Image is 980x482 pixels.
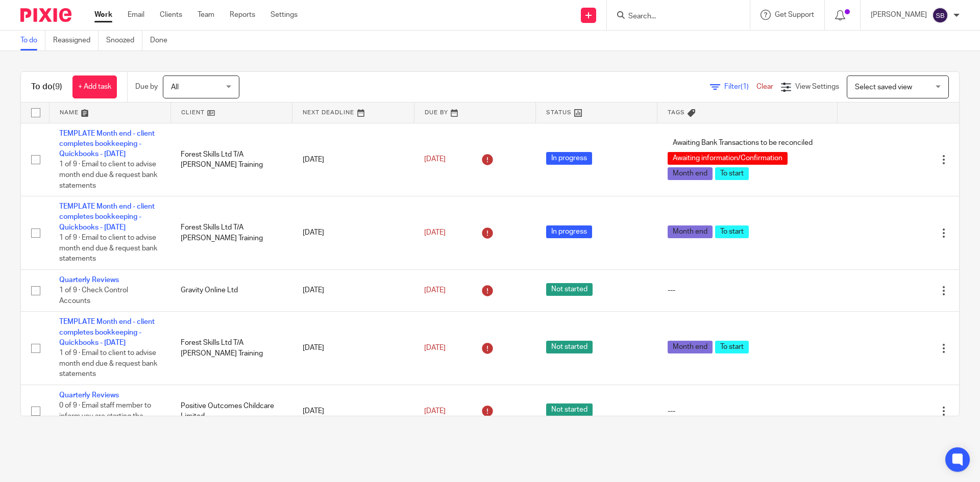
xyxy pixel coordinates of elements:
a: Reports [230,10,255,20]
div: --- [668,285,827,295]
span: 1 of 9 · Check Control Accounts [59,287,128,305]
h1: To do [31,82,62,92]
a: Settings [271,10,298,20]
span: 0 of 9 · Email staff member to inform you are starting the checks [59,402,151,430]
td: Forest Skills Ltd T/A [PERSON_NAME] Training [170,123,292,196]
span: 1 of 9 · Email to client to advise month end due & request bank statements [59,234,157,262]
span: Filter [724,83,756,90]
td: Forest Skills Ltd T/A [PERSON_NAME] Training [170,312,292,385]
p: [PERSON_NAME] [871,10,927,20]
span: [DATE] [424,287,446,294]
a: Reassigned [53,31,99,50]
a: Done [150,31,175,50]
span: Select saved view [855,84,912,91]
span: Awaiting information/Confirmation [668,152,788,165]
a: Email [128,10,144,20]
span: Month end [668,225,713,238]
span: [DATE] [424,156,446,163]
span: Not started [546,341,593,353]
a: Clear [756,83,773,90]
a: + Add task [72,75,117,98]
td: [DATE] [292,269,414,311]
span: Get Support [775,11,814,18]
div: --- [668,406,827,416]
span: Tags [668,110,685,115]
span: 1 of 9 · Email to client to advise month end due & request bank statements [59,161,157,189]
td: [DATE] [292,123,414,196]
span: Awaiting Bank Transactions to be reconciled [668,137,818,149]
span: Month end [668,167,713,180]
input: Search [627,12,719,21]
td: Positive Outcomes Childcare Limited [170,385,292,437]
img: svg%3E [932,7,948,23]
a: To do [20,31,45,50]
a: Work [94,10,112,20]
span: [DATE] [424,408,446,415]
td: [DATE] [292,385,414,437]
td: [DATE] [292,312,414,385]
span: Not started [546,283,593,296]
span: All [171,84,179,91]
span: In progress [546,152,592,165]
a: Quarterly Reviews [59,392,119,399]
span: To start [715,341,749,353]
span: [DATE] [424,344,446,351]
span: Month end [668,341,713,353]
span: 1 of 9 · Email to client to advise month end due & request bank statements [59,350,157,378]
span: (9) [53,83,62,91]
span: (1) [741,83,749,90]
span: To start [715,167,749,180]
span: [DATE] [424,229,446,236]
span: To start [715,225,749,238]
a: TEMPLATE Month end - client completes bookkeeping - Quickbooks - [DATE] [59,318,155,346]
a: TEMPLATE Month end - client completes bookkeeping - Quickbooks - [DATE] [59,203,155,231]
span: In progress [546,225,592,238]
a: Team [198,10,214,20]
a: Clients [160,10,182,20]
span: View Settings [795,83,839,90]
a: Quarterly Reviews [59,276,119,284]
td: Gravity Online Ltd [170,269,292,311]
a: TEMPLATE Month end - client completes bookkeeping - Quickbooks - [DATE] [59,130,155,158]
a: Snoozed [106,31,142,50]
td: [DATE] [292,196,414,270]
p: Due by [135,82,158,92]
span: Not started [546,403,593,416]
td: Forest Skills Ltd T/A [PERSON_NAME] Training [170,196,292,270]
img: Pixie [20,8,71,22]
